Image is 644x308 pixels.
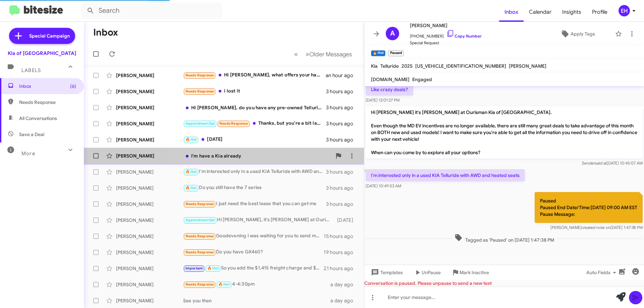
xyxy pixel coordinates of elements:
div: I'm have a Kia already [183,152,332,159]
div: See you then [183,297,330,304]
span: Profile [587,2,613,22]
span: 🔥 Hot [185,186,197,190]
div: EH [619,5,630,16]
small: Paused [388,50,404,56]
span: Templates [370,266,403,279]
div: a day ago [330,281,359,288]
span: [DATE] 10:49:53 AM [366,183,401,188]
h1: Inbox [93,27,118,38]
span: [PHONE_NUMBER] [410,29,482,40]
div: [PERSON_NAME] [116,281,183,288]
span: Sender [DATE] 10:45:07 AM [582,161,643,166]
span: Apply Tags [571,28,595,40]
div: 15 hours ago [324,233,359,240]
button: UnPause [408,266,446,279]
span: Auto Fields [586,266,619,279]
div: 21 hours ago [324,265,359,272]
p: Hi [PERSON_NAME] it's [PERSON_NAME] at Ourisman Kia of [GEOGRAPHIC_DATA]. Even though the MD EV i... [366,106,643,159]
span: Needs Response [185,282,214,287]
div: I'm interested only in a used KIA Telluride with AWD and heated seats [183,168,326,176]
span: Important [185,266,203,270]
span: said at [595,161,607,166]
span: Older Messages [309,51,352,58]
span: Tagged as 'Paused' on [DATE] 1:47:38 PM [452,234,557,243]
a: Special Campaign [9,28,75,44]
p: Paused Paused End Date/Time:[DATE] 09:00 AM EST Pause Message: [535,192,643,223]
span: (6) [70,83,76,89]
div: Kia of [GEOGRAPHIC_DATA] [8,50,76,57]
span: Needs Response [185,234,214,238]
div: [PERSON_NAME] [116,120,183,127]
span: [DATE] 12:01:27 PM [366,98,399,103]
span: 🔥 Hot [207,266,219,270]
span: » [306,50,309,58]
div: 19 hours ago [324,249,359,256]
input: Search [81,3,222,19]
span: Special Campaign [29,33,70,39]
span: A [390,28,395,39]
div: [PERSON_NAME] [116,297,183,304]
div: [PERSON_NAME] [116,169,183,175]
div: Goodevening I was waiting for you to send me the info on the Q7 that you wanted me to see [183,232,324,240]
div: [PERSON_NAME] [116,233,183,240]
div: I just need the best lease that you can get me [183,200,326,208]
button: Apply Tags [543,28,612,40]
span: 🔥 Hot [218,282,230,287]
div: [PERSON_NAME] [116,265,183,272]
span: [PERSON_NAME] [509,63,546,69]
a: Calendar [524,2,557,22]
button: Mark Inactive [446,266,494,279]
div: 3 hours ago [326,120,359,127]
div: Hi [PERSON_NAME], what offers your have ? .. [183,71,326,79]
div: 4-4:30pm [183,281,330,288]
div: [PERSON_NAME] [116,136,183,143]
div: 3 hours ago [326,185,359,191]
span: More [21,150,35,157]
div: [PERSON_NAME] [116,72,183,79]
button: Auto Fields [581,266,624,279]
span: Appointment Set [185,121,215,126]
div: a day ago [330,297,359,304]
span: Needs Response [19,99,76,106]
span: Special Request [410,40,482,46]
span: created note on [582,225,610,230]
div: So you add the $1,415 freight charge and $500.00 MIlitary So it would be closer to $40,000 plus t... [183,264,324,272]
a: Copy Number [446,34,482,39]
button: EH [613,5,637,16]
div: [DATE] [334,217,359,224]
span: All Conversations [19,115,57,122]
span: Insights [557,2,587,22]
span: « [294,50,298,58]
div: Do you still have the 7 series [183,184,326,192]
div: [PERSON_NAME] [116,152,183,159]
p: I'm interested only in a used KIA Telluride with AWD and heated seats [366,169,525,181]
span: Kia [371,63,378,69]
div: [PERSON_NAME] [116,104,183,111]
a: Inbox [499,2,524,22]
span: Telluride [380,63,399,69]
div: Do you have GX460? [183,248,324,256]
span: Needs Response [219,121,248,126]
div: 3 hours ago [326,88,359,95]
button: Next [302,47,356,61]
span: [US_VEHICLE_IDENTIFICATION_NUMBER] [415,63,506,69]
div: 3 hours ago [326,136,359,143]
span: 🔥 Hot [185,170,197,174]
div: [PERSON_NAME] [116,201,183,207]
div: [DATE] [183,136,326,143]
span: Needs Response [185,73,214,77]
span: 2025 [401,63,413,69]
span: 🔥 Hot [185,137,197,142]
span: [DOMAIN_NAME] [371,76,410,82]
div: 3 hours ago [326,104,359,111]
small: 🔥 Hot [371,50,385,56]
span: Needs Response [185,202,214,206]
div: [PERSON_NAME] [116,217,183,224]
span: Needs Response [185,250,214,254]
div: Conversation is paused. Please unpause to send a new text [364,280,644,287]
div: Thanks, but you're a bit late 😁. I've already been texting with [PERSON_NAME] this morning, who w... [183,120,326,127]
div: Hi [PERSON_NAME], do you have any pre-owned Tellurides in your inventory? [183,104,326,111]
span: Inbox [19,83,76,89]
button: Templates [364,266,408,279]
